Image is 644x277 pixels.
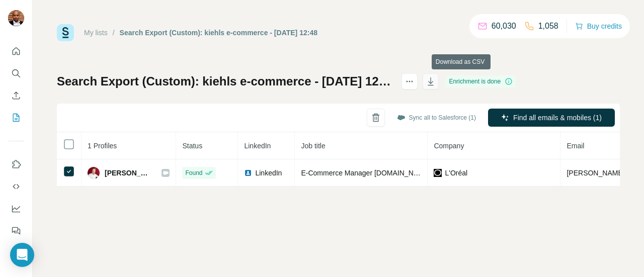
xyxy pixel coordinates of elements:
[88,142,117,150] span: 1 Profiles
[575,19,622,33] button: Buy credits
[8,155,24,173] button: Use Surfe on LinkedIn
[57,73,392,89] h1: Search Export (Custom): kiehls e-commerce - [DATE] 12:48
[445,168,467,178] span: L'Oréal
[434,169,442,177] img: company-logo
[446,75,516,87] div: Enrichment is done
[301,142,325,150] span: Job title
[182,142,202,150] span: Status
[390,110,483,125] button: Sync all to Salesforce (1)
[513,113,602,123] span: Find all emails & mobiles (1)
[538,20,558,32] p: 1,058
[8,222,24,240] button: Feedback
[8,200,24,218] button: Dashboard
[8,42,24,60] button: Quick start
[301,169,431,177] span: E-Commerce Manager [DOMAIN_NAME]
[8,64,24,82] button: Search
[185,168,202,177] span: Found
[488,109,615,127] button: Find all emails & mobiles (1)
[57,24,74,41] img: Surfe Logo
[255,168,282,178] span: LinkedIn
[401,73,418,89] button: actions
[8,86,24,105] button: Enrich CSV
[10,243,34,267] div: Open Intercom Messenger
[434,142,464,150] span: Company
[8,10,24,26] img: Avatar
[105,168,151,178] span: [PERSON_NAME]
[84,29,108,37] a: My lists
[567,142,584,150] span: Email
[88,167,100,179] img: Avatar
[8,109,24,127] button: My lists
[492,20,516,32] p: 60,030
[8,177,24,196] button: Use Surfe API
[244,169,252,177] img: LinkedIn logo
[244,142,271,150] span: LinkedIn
[113,28,115,38] li: /
[120,28,317,38] div: Search Export (Custom): kiehls e-commerce - [DATE] 12:48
